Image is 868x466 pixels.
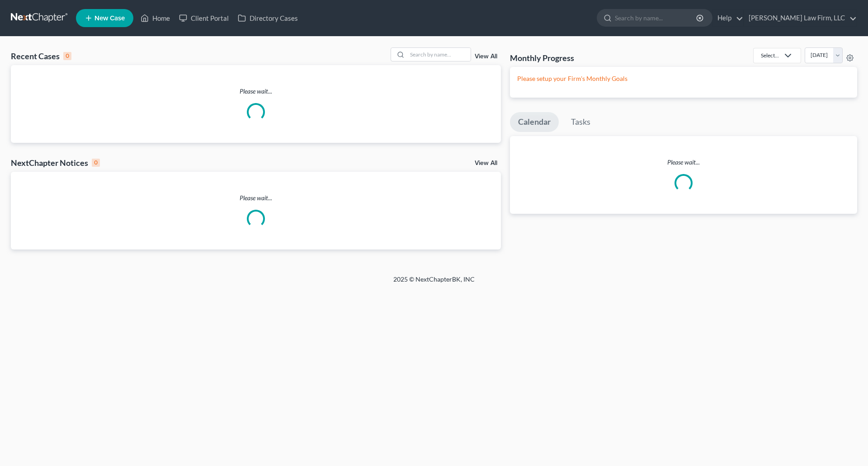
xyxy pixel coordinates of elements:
[744,10,857,26] a: [PERSON_NAME] Law Firm, LLC
[615,9,698,26] input: Search by name...
[11,51,71,61] div: Recent Cases
[407,48,471,61] input: Search by name...
[11,193,501,202] p: Please wait...
[761,52,779,59] div: Select...
[475,53,497,60] a: View All
[475,160,497,166] a: View All
[92,159,100,167] div: 0
[713,10,743,26] a: Help
[11,87,501,96] p: Please wait...
[94,15,125,22] span: New Case
[563,112,599,132] a: Tasks
[175,10,233,26] a: Client Portal
[176,275,692,291] div: 2025 © NextChapterBK, INC
[510,112,559,132] a: Calendar
[63,52,71,60] div: 0
[11,157,100,168] div: NextChapter Notices
[517,74,850,83] p: Please setup your Firm's Monthly Goals
[510,158,857,167] p: Please wait...
[510,52,574,63] h3: Monthly Progress
[233,10,302,26] a: Directory Cases
[136,10,175,26] a: Home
